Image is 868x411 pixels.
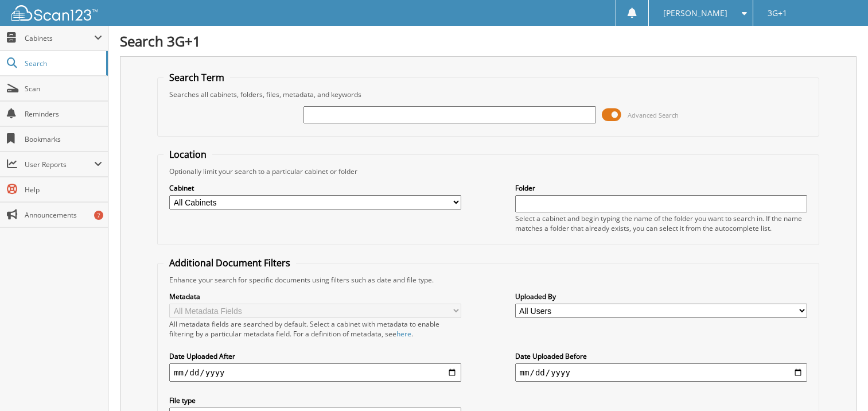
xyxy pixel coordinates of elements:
[25,134,102,144] span: Bookmarks
[169,363,461,382] input: start
[25,185,102,195] span: Help
[628,111,679,119] span: Advanced Search
[164,90,813,99] div: Searches all cabinets, folders, files, metadata, and keywords
[515,214,807,233] div: Select a cabinet and begin typing the name of the folder you want to search in. If the name match...
[164,71,230,84] legend: Search Term
[25,33,94,43] span: Cabinets
[164,148,212,161] legend: Location
[169,319,461,339] div: All metadata fields are searched by default. Select a cabinet with metadata to enable filtering b...
[515,183,807,193] label: Folder
[768,10,787,17] span: 3G+1
[164,257,296,269] legend: Additional Document Filters
[25,210,102,220] span: Announcements
[169,292,461,301] label: Metadata
[663,10,727,17] span: [PERSON_NAME]
[164,275,813,285] div: Enhance your search for specific documents using filters such as date and file type.
[25,160,94,169] span: User Reports
[11,5,98,21] img: scan123-logo-white.svg
[515,363,807,382] input: end
[25,84,102,94] span: Scan
[169,351,461,361] label: Date Uploaded After
[515,351,807,361] label: Date Uploaded Before
[169,183,461,193] label: Cabinet
[169,396,461,405] label: File type
[120,32,857,51] h1: Search 3G+1
[25,109,102,119] span: Reminders
[25,59,100,68] span: Search
[396,329,411,339] a: here
[164,166,813,176] div: Optionally limit your search to a particular cabinet or folder
[94,211,103,220] div: 7
[515,292,807,301] label: Uploaded By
